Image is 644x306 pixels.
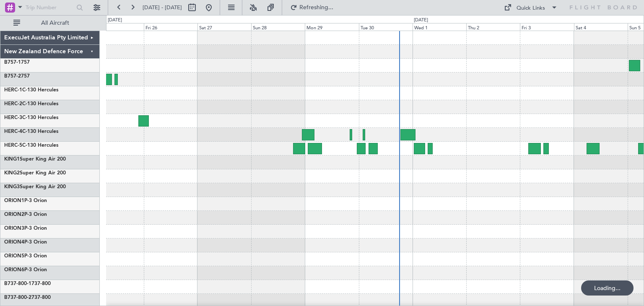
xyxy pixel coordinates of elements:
span: HERC-4 [4,129,22,134]
span: KING2 [4,171,20,176]
span: ORION3 [4,226,24,231]
a: ORION5P-3 Orion [4,254,47,259]
div: Tue 30 [359,23,413,31]
a: ORION1P-3 Orion [4,198,47,203]
a: KING2Super King Air 200 [4,171,66,176]
a: ORION6P-3 Orion [4,267,47,272]
span: KING3 [4,184,20,189]
div: [DATE] [108,17,122,24]
a: ORION3P-3 Orion [4,226,47,231]
button: All Aircraft [9,16,91,30]
a: HERC-2C-130 Hercules [4,101,58,106]
span: HERC-5 [4,143,22,148]
a: B757-2757 [4,74,30,79]
span: KING1 [4,157,20,162]
a: KING1Super King Air 200 [4,157,66,162]
div: Sat 4 [574,23,628,31]
span: [DATE] - [DATE] [143,4,182,11]
span: B757-1 [4,60,21,65]
button: Quick Links [500,1,562,14]
div: Wed 1 [413,23,466,31]
div: Thu 2 [466,23,520,31]
span: HERC-1 [4,88,22,93]
span: HERC-3 [4,115,22,120]
button: Refreshing... [286,1,337,14]
span: ORION5 [4,254,24,259]
span: B757-2 [4,74,21,79]
input: Trip Number [26,1,74,14]
span: ORION4 [4,240,24,245]
span: ORION2 [4,212,24,217]
a: B737-800-1737-800 [4,281,51,286]
a: ORION2P-3 Orion [4,212,47,217]
span: B737-800-1 [4,281,31,286]
a: B757-1757 [4,60,30,65]
a: HERC-4C-130 Hercules [4,129,58,134]
div: Thu 25 [90,23,143,31]
span: ORION6 [4,267,24,272]
div: [DATE] [414,17,428,24]
div: Fri 26 [144,23,197,31]
div: Fri 3 [520,23,574,31]
a: KING3Super King Air 200 [4,184,66,189]
div: Sun 28 [251,23,305,31]
a: B737-800-2737-800 [4,295,51,300]
span: B737-800-2 [4,295,31,300]
span: ORION1 [4,198,24,203]
a: HERC-5C-130 Hercules [4,143,58,148]
div: Sat 27 [197,23,251,31]
div: Loading... [581,280,634,296]
div: Mon 29 [305,23,358,31]
a: ORION4P-3 Orion [4,240,47,245]
a: HERC-1C-130 Hercules [4,88,58,93]
span: Refreshing... [299,5,334,10]
span: All Aircraft [22,20,88,26]
span: HERC-2 [4,101,22,106]
a: HERC-3C-130 Hercules [4,115,58,120]
div: Quick Links [517,4,545,13]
